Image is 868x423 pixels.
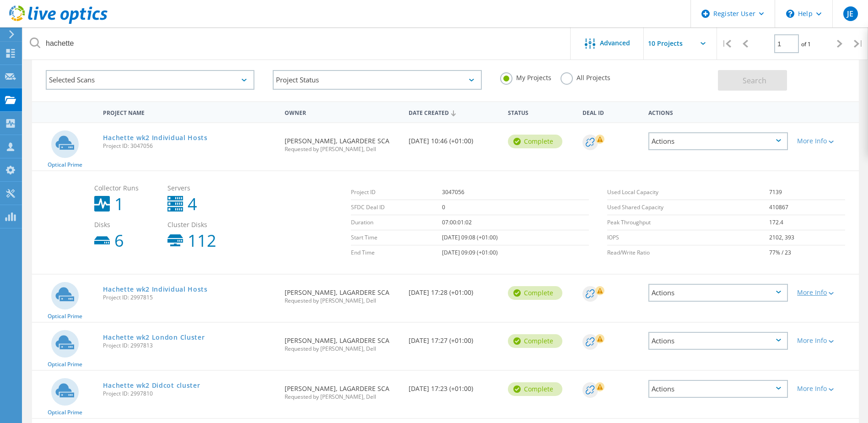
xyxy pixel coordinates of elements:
[717,27,736,60] div: |
[648,132,788,150] div: Actions
[351,185,442,200] td: Project ID
[273,70,481,90] div: Project Status
[103,343,276,348] span: Project ID: 2997813
[188,196,197,212] b: 4
[280,371,404,409] div: [PERSON_NAME], LAGARDERE SCA
[786,10,794,18] svg: \n
[404,323,503,353] div: [DATE] 17:27 (+01:00)
[94,185,158,191] span: Collector Runs
[442,245,589,260] td: [DATE] 09:09 (+01:00)
[167,185,232,191] span: Servers
[404,103,503,121] div: Date Created
[351,230,442,245] td: Start Time
[285,346,399,352] span: Requested by [PERSON_NAME], Dell
[280,323,404,361] div: [PERSON_NAME], LAGARDERE SCA
[98,103,280,120] div: Project Name
[769,200,845,215] td: 410867
[797,138,854,144] div: More Info
[743,76,766,86] span: Search
[607,230,769,245] td: IOPS
[508,135,562,148] div: Complete
[103,382,200,389] a: Hachette wk2 Didcot cluster
[103,135,208,141] a: Hachette wk2 Individual Hosts
[351,245,442,260] td: End Time
[280,123,404,161] div: [PERSON_NAME], LAGARDERE SCA
[607,215,769,230] td: Peak Throughput
[404,275,503,305] div: [DATE] 17:28 (+01:00)
[280,275,404,313] div: [PERSON_NAME], LAGARDERE SCA
[188,233,216,249] b: 112
[648,380,788,398] div: Actions
[9,19,108,26] a: Live Optics Dashboard
[578,103,644,120] div: Deal Id
[503,103,578,120] div: Status
[648,284,788,302] div: Actions
[285,298,399,304] span: Requested by [PERSON_NAME], Dell
[94,222,158,228] span: Disks
[561,72,610,81] label: All Projects
[797,337,854,344] div: More Info
[849,27,868,60] div: |
[769,245,845,260] td: 77% / 23
[48,162,82,168] span: Optical Prime
[48,410,82,415] span: Optical Prime
[500,72,551,81] label: My Projects
[167,222,232,228] span: Cluster Disks
[114,196,124,212] b: 1
[48,314,82,319] span: Optical Prime
[769,215,845,230] td: 172.4
[607,200,769,215] td: Used Shared Capacity
[797,289,854,296] div: More Info
[103,334,205,341] a: Hachette wk2 London Cluster
[103,295,276,300] span: Project ID: 2997815
[103,143,276,149] span: Project ID: 3047056
[23,27,571,60] input: Search projects by name, owner, ID, company, etc
[351,200,442,215] td: SFDC Deal ID
[46,70,254,90] div: Selected Scans
[442,200,589,215] td: 0
[351,215,442,230] td: Duration
[508,334,562,348] div: Complete
[648,332,788,350] div: Actions
[103,286,208,293] a: Hachette wk2 Individual Hosts
[48,362,82,367] span: Optical Prime
[801,40,811,48] span: of 1
[769,230,845,245] td: 2102, 393
[508,286,562,300] div: Complete
[607,245,769,260] td: Read/Write Ratio
[404,371,503,401] div: [DATE] 17:23 (+01:00)
[508,382,562,396] div: Complete
[280,103,404,120] div: Owner
[644,103,793,120] div: Actions
[797,385,854,392] div: More Info
[285,394,399,400] span: Requested by [PERSON_NAME], Dell
[769,185,845,200] td: 7139
[607,185,769,200] td: Used Local Capacity
[404,123,503,153] div: [DATE] 10:46 (+01:00)
[600,40,630,46] span: Advanced
[442,215,589,230] td: 07:00:01:02
[103,391,276,396] span: Project ID: 2997810
[442,185,589,200] td: 3047056
[114,233,124,249] b: 6
[847,10,853,17] span: JE
[718,70,787,91] button: Search
[442,230,589,245] td: [DATE] 09:08 (+01:00)
[285,146,399,152] span: Requested by [PERSON_NAME], Dell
